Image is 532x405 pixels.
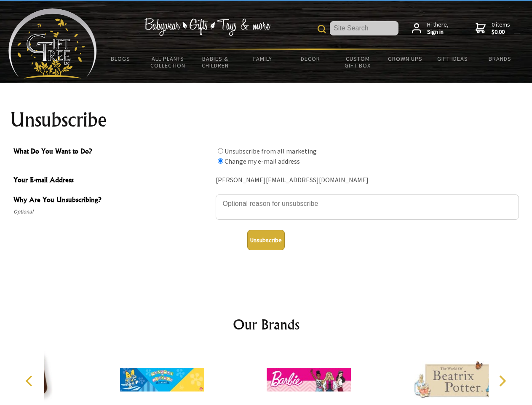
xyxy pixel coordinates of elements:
[10,110,522,130] h1: Unsubscribe
[97,50,144,67] a: BLOGS
[427,28,449,36] strong: Sign in
[13,146,211,158] span: What Do You Want to Do?
[13,194,211,207] span: Why Are You Unsubscribing?
[476,50,524,67] a: Brands
[247,230,285,250] button: Unsubscribe
[13,207,211,217] span: Optional
[216,174,519,187] div: [PERSON_NAME][EMAIL_ADDRESS][DOMAIN_NAME]
[13,175,211,187] span: Your E-mail Address
[21,372,40,390] button: Previous
[17,314,516,335] h2: Our Brands
[334,50,382,74] a: Custom Gift Box
[427,21,449,36] span: Hi there,
[144,18,270,36] img: Babywear - Gifts - Toys & more
[429,50,476,67] a: Gift Ideas
[330,21,398,35] input: Site Search
[381,50,429,67] a: Grown Ups
[239,50,287,67] a: Family
[144,50,192,74] a: All Plants Collection
[476,21,510,36] a: 0 items$0.00
[492,28,510,36] strong: $0.00
[492,21,510,36] span: 0 items
[493,372,511,390] button: Next
[286,50,334,67] a: Decor
[318,25,326,33] img: product search
[225,157,300,165] label: Change my e-mail address
[192,50,239,74] a: Babies & Children
[8,8,97,78] img: Babyware - Gifts - Toys and more...
[225,147,317,155] label: Unsubscribe from all marketing
[218,148,223,154] input: What Do You Want to Do?
[216,194,519,220] textarea: Why Are You Unsubscribing?
[218,158,223,164] input: What Do You Want to Do?
[412,21,449,36] a: Hi there,Sign in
